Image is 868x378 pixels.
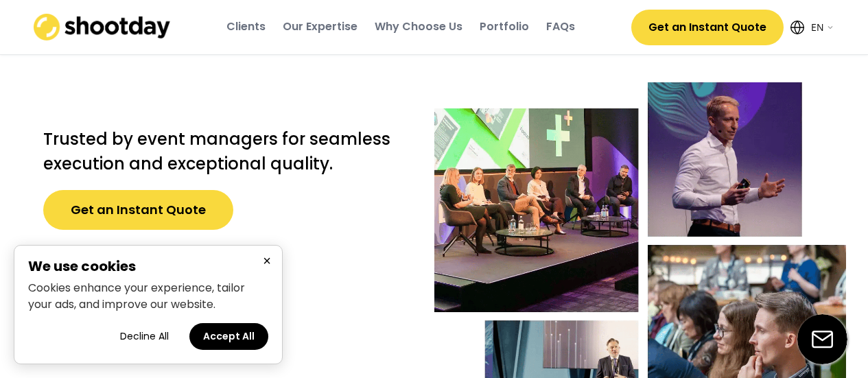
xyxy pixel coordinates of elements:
img: email-icon%20%281%29.svg [797,314,847,364]
button: Get an Instant Quote [631,10,784,45]
h2: We use cookies [28,259,268,273]
button: Get an Instant Quote [43,190,233,230]
button: Close cookie banner [259,252,275,270]
img: Icon%20feather-globe%20%281%29.svg [790,21,804,34]
button: Decline all cookies [106,323,183,350]
button: star [101,244,120,263]
div: Clients [226,19,266,34]
h2: Trusted by event managers for seamless execution and exceptional quality. [43,127,407,176]
div: Portfolio [480,19,529,34]
button: star [82,244,101,263]
button: star [43,244,62,263]
button: star [120,244,139,263]
button: star [62,244,82,263]
div: Our Expertise [283,19,357,34]
div: Why Choose Us [375,19,462,34]
div: FAQs [546,19,575,34]
img: shootday_logo.png [34,14,171,40]
button: Accept all cookies [189,323,268,350]
p: Cookies enhance your experience, tailor your ads, and improve our website. [28,280,268,313]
